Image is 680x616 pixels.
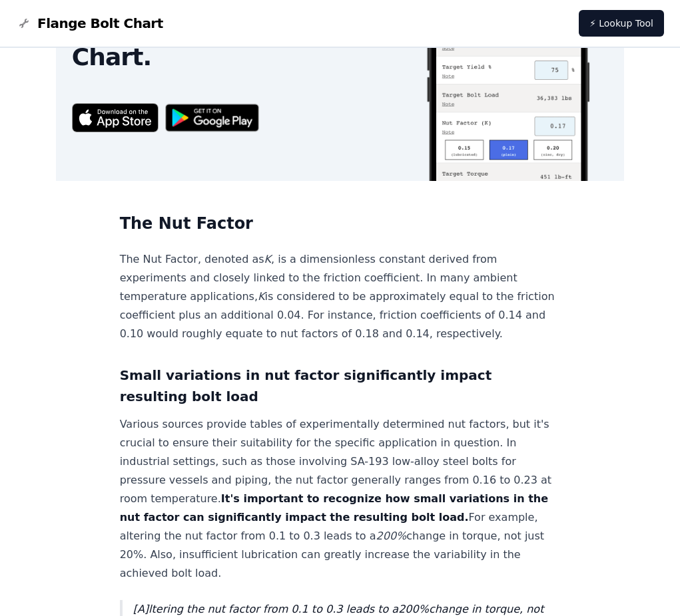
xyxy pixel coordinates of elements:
[120,492,548,524] strong: It's important to recognize how small variations in the nut factor can significantly impact the r...
[579,10,664,37] a: ⚡ Lookup Tool
[120,250,561,343] p: The Nut Factor, denoted as , is a dimensionless constant derived from experiments and closely lin...
[398,603,429,615] em: 200%
[258,290,265,303] em: K
[159,97,266,139] img: Get it on Google Play
[120,365,561,407] h3: Small variations in nut factor significantly impact resulting bolt load
[264,253,272,265] em: K
[37,14,163,33] span: Flange Bolt Chart
[120,213,561,234] h2: The Nut Factor
[16,15,32,31] img: Flange Bolt Chart Logo
[376,530,407,542] em: 200%
[72,103,159,132] img: App Store badge for the Flange Bolt Chart app
[120,415,561,583] p: Various sources provide tables of experimentally determined nut factors, but it's crucial to ensu...
[16,14,163,33] a: Flange Bolt Chart LogoFlange Bolt Chart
